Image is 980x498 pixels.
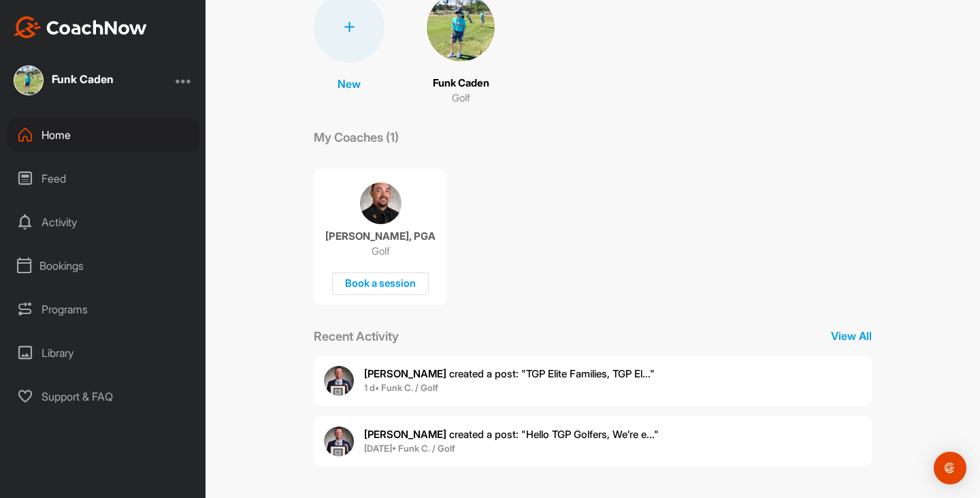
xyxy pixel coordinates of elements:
[324,366,354,396] img: user avatar
[7,292,199,326] div: Programs
[372,245,390,258] p: Golf
[332,273,429,295] div: Book a session
[52,74,114,84] div: Funk Caden
[433,76,489,91] p: Funk Caden
[7,336,199,370] div: Library
[364,367,655,380] span: created a post : "TGP Elite Families, TGP El..."
[364,367,446,380] b: [PERSON_NAME]
[7,205,199,239] div: Activity
[364,428,446,441] b: [PERSON_NAME]
[364,443,455,454] b: [DATE] • Funk C. / Golf
[7,249,199,283] div: Bookings
[7,379,199,414] div: Support & FAQ
[338,76,361,92] p: New
[314,327,399,345] p: Recent Activity
[324,426,354,456] img: user avatar
[14,65,44,95] img: square_03e958b9c5e752df5a1a4417419a6203.jpg
[831,328,872,344] p: View All
[325,230,436,243] p: [PERSON_NAME], PGA
[360,183,402,224] img: coach avatar
[452,91,470,106] p: Golf
[7,161,199,196] div: Feed
[364,382,438,393] b: 1 d • Funk C. / Golf
[934,452,966,484] div: Open Intercom Messenger
[14,16,147,38] img: CoachNow
[7,118,199,152] div: Home
[364,428,659,441] span: created a post : "Hello TGP Golfers, We’re e..."
[314,128,399,146] p: My Coaches (1)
